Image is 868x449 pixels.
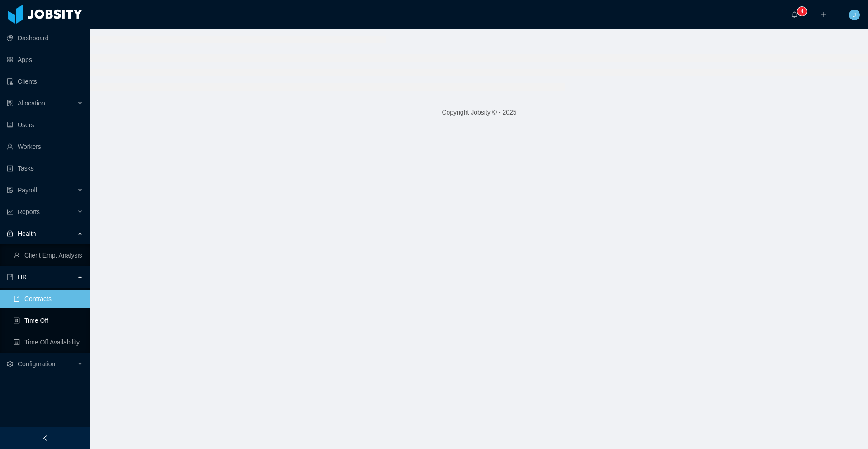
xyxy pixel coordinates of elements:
[7,72,83,91] a: icon: auditClients
[18,208,40,215] span: Reports
[7,159,83,177] a: icon: profileTasks
[14,333,83,351] a: icon: profileTime Off Availability
[7,116,83,134] a: icon: robotUsers
[90,97,868,128] footer: Copyright Jobsity © - 2025
[801,7,804,16] p: 4
[14,246,83,264] a: icon: userClient Emp. Analysis
[14,290,83,308] a: icon: bookContracts
[18,186,37,194] span: Payroll
[18,273,27,281] span: HR
[820,11,826,18] i: icon: plus
[18,360,55,368] span: Configuration
[14,311,83,330] a: icon: profileTime Off
[18,230,36,237] span: Health
[7,138,83,156] a: icon: userWorkers
[791,11,797,18] i: icon: bell
[7,209,13,215] i: icon: line-chart
[797,7,807,16] sup: 4
[18,100,45,107] span: Allocation
[7,274,13,280] i: icon: book
[7,361,13,367] i: icon: setting
[7,187,13,193] i: icon: file-protect
[7,100,13,106] i: icon: solution
[7,29,83,47] a: icon: pie-chartDashboard
[853,10,856,20] span: J
[7,230,13,237] i: icon: medicine-box
[7,51,83,69] a: icon: appstoreApps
